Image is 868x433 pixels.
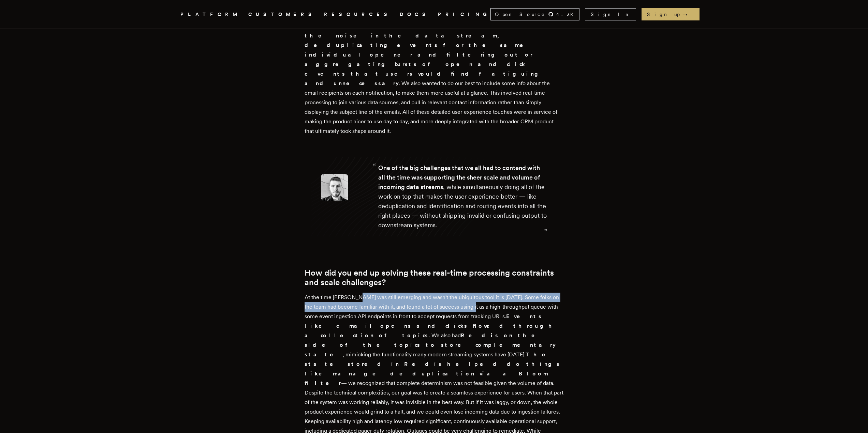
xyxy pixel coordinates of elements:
h2: How did you end up solving these real-time processing constraints and scale challenges? [305,268,564,287]
span: ” [544,230,547,234]
strong: The state stored in Redis helped do things like [305,351,560,377]
a: DOCS [400,10,430,19]
img: Image of Erik Munson [321,174,348,201]
a: CUSTOMERS [248,10,316,19]
strong: Redis on the side of the topics to store complementary state [305,332,556,358]
button: PLATFORM [180,10,240,19]
span: Open Source [495,11,545,18]
a: Sign In [585,8,636,20]
strong: One of the big challenges that we all had to contend with all the time was supporting the sheer s... [378,164,540,190]
a: PRICING [438,10,490,19]
span: “ [373,165,376,169]
span: 4.3 K [556,11,578,18]
strong: manage deduplication via a Bloom filter [305,370,548,386]
strong: address the noise in the data stream, deduplicating events for the same individual opener and fil... [305,23,553,87]
strong: Events like email opens and clicks flowed through a collection of topics [305,313,557,339]
a: Sign up [642,8,700,20]
span: → [682,11,694,18]
button: RESOURCES [324,10,392,19]
div: , while simultaneously doing all of the work on top that makes the user experience better — like ... [378,163,547,230]
p: Importantly, while we always wanted to notify quickly and reliably, we also had to . We also want... [305,21,564,136]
